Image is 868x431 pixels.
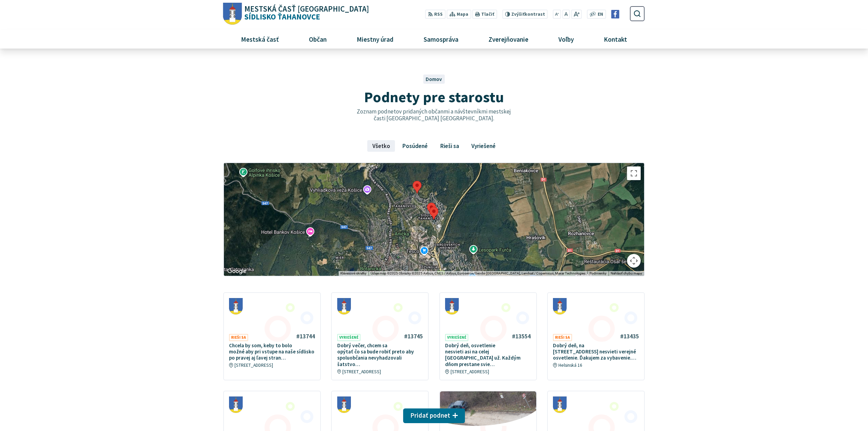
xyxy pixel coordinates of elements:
[476,30,541,48] a: Zverejňovanie
[562,10,570,19] button: Nastaviť pôvodnú veľkosť písma
[229,334,248,341] span: Rieši sa
[457,11,468,18] span: Mapa
[620,333,639,340] h4: #13435
[589,271,607,275] a: Podmienky (otvorí sa na novej karte)
[611,10,620,18] img: Prejsť na Facebook stránku
[553,342,639,361] p: Dobrý deň, na [STREET_ADDRESS] nesvieti verejné osvetlenie. Ďakujem za vybavenie.…
[571,10,582,19] button: Zväčšiť veľkosť písma
[598,11,603,18] span: EN
[434,11,443,18] span: RSS
[511,11,525,17] span: Zvýšiť
[337,342,423,367] p: Dobrý večer, chcem sa opýtať čo sa bude robiť preto aby spoluobčania nevyhadzovali šatstvo…
[502,10,547,19] button: Zvýšiťkontrast
[238,30,281,48] span: Mestská časť
[511,12,545,17] span: kontrast
[404,333,423,340] h4: #13745
[296,30,339,48] a: Občan
[242,5,369,21] span: Sídlisko Ťahanovce
[410,412,450,419] span: Pridať podnet
[425,10,445,19] a: RSS
[481,12,494,17] span: Tlačiť
[556,30,577,48] span: Voľby
[435,140,464,152] a: Rieši sa
[337,334,360,341] span: Vyriešené
[451,369,489,375] span: [STREET_ADDRESS]
[342,369,381,375] span: [STREET_ADDRESS]
[223,3,242,25] img: Prejsť na domovskú stránku
[398,140,433,152] a: Posúdené
[367,140,395,152] a: Všetko
[467,140,501,152] a: Vyriešené
[364,87,504,106] span: Podnety pre starostu
[553,10,561,19] button: Zmenšiť veľkosť písma
[601,30,630,48] span: Kontakt
[356,108,512,122] p: Zoznam podnetov pridaných občanmi a návštevníkmi mestskej časti [GEOGRAPHIC_DATA] [GEOGRAPHIC_DATA].
[447,10,471,19] a: Mapa
[244,5,369,13] span: Mestská časť [GEOGRAPHIC_DATA]
[627,166,641,180] button: Prepnúť zobrazenie na celú obrazovku
[344,30,406,48] a: Miestny úrad
[354,30,396,48] span: Miestny úrad
[332,293,428,380] a: #13745 Vyriešené Dobrý večer, chcem sa opýtať čo sa bude robiť preto aby spoluobčania nevyhadzova...
[596,11,605,18] a: EN
[411,30,471,48] a: Samospráva
[627,254,641,268] button: Ovládať kameru na mape
[226,267,248,276] a: Otvoriť túto oblasť v Mapách Google (otvorí nové okno)
[546,30,586,48] a: Voľby
[440,293,536,380] a: #13554 Vyriešené Dobrý deň, osvetlenie nesvieti asi na celej [GEOGRAPHIC_DATA] už. Každým dňom pr...
[611,271,642,275] a: Nahlásiť chybu mapy
[445,342,531,367] p: Dobrý deň, osvetlenie nesvieti asi na celej [GEOGRAPHIC_DATA] už. Každým dňom prestane svie…
[512,333,531,340] h4: #13554
[426,76,442,82] a: Domov
[445,334,468,341] span: Vyriešené
[486,30,531,48] span: Zverejňovanie
[421,30,461,48] span: Samospráva
[228,30,291,48] a: Mestská časť
[223,162,645,277] div: Mapa podnetov
[553,334,572,341] span: Rieši sa
[306,30,329,48] span: Občan
[592,30,640,48] a: Kontakt
[472,10,497,19] button: Tlačiť
[234,362,273,368] span: [STREET_ADDRESS]
[226,267,248,276] img: Google
[558,362,582,368] span: Helsinská 16
[371,271,585,275] span: Údaje máp ©2025 Obrázky ©2025 Airbus, CNES / Airbus, Eurosense/Geodis [GEOGRAPHIC_DATA], Landsat ...
[403,408,465,423] button: Pridať podnet
[340,271,367,276] button: Klávesové skratky
[229,342,315,361] p: Chcela by som, keby to bolo možné aby pri vstupe na naše sídlisko po pravej aj ľavej stran…
[224,293,320,374] a: #13744 Rieši sa Chcela by som, keby to bolo možné aby pri vstupe na naše sídlisko po pravej aj ľa...
[548,293,644,374] a: #13435 Rieši sa Dobrý deň, na [STREET_ADDRESS] nesvieti verejné osvetlenie. Ďakujem za vybavenie....
[223,3,369,25] a: Logo Sídlisko Ťahanovce, prejsť na domovskú stránku.
[296,333,315,340] h4: #13744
